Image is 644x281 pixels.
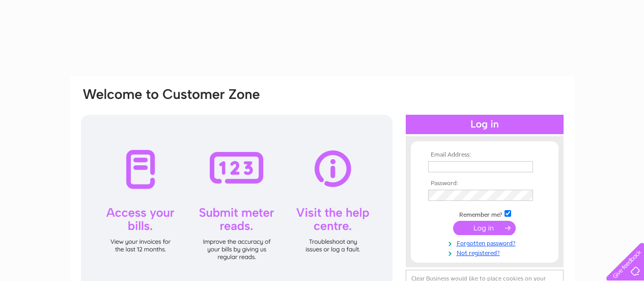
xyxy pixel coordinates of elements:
a: Forgotten password? [428,238,544,247]
th: Email Address: [426,151,544,159]
th: Password: [426,180,544,187]
a: Not registered? [428,247,544,257]
input: Submit [453,221,516,235]
td: Remember me? [426,209,544,219]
